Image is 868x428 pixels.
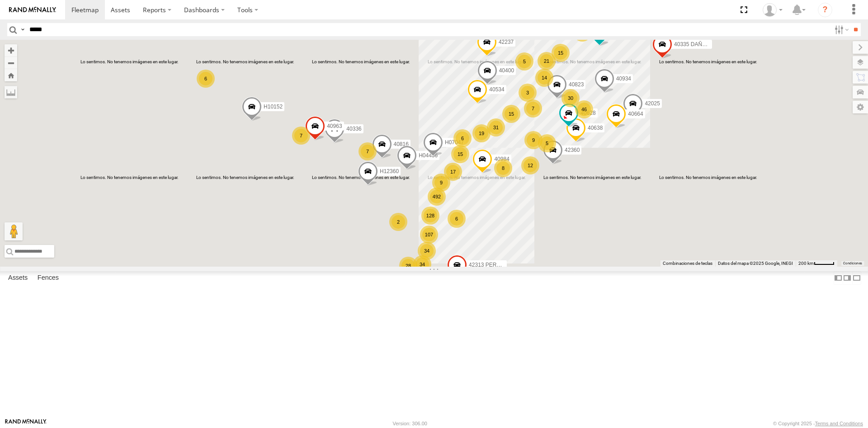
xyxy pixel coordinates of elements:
div: 12 [521,156,539,174]
span: 40335 DAÑADO [674,41,714,47]
div: Version: 306.00 [393,421,427,426]
span: 40934 [616,75,631,82]
div: 5 [515,52,533,71]
label: Assets [4,272,32,284]
button: Zoom in [5,44,17,56]
button: Zoom Home [5,69,17,81]
a: Visit our Website [5,419,47,428]
span: H10152 [264,103,283,110]
span: 200 km [798,261,814,266]
i: ? [818,3,832,17]
span: 40534 [489,86,504,93]
span: H07047 [445,139,464,146]
label: Search Filter Options [831,23,850,36]
div: 14 [535,69,553,87]
div: 5 [538,134,556,152]
label: Dock Summary Table to the Left [834,271,843,284]
div: 19 [472,124,491,142]
div: 9 [432,174,450,192]
div: 30 [561,89,580,107]
div: 46 [575,100,593,118]
div: 128 [421,207,439,225]
div: 34 [413,255,431,273]
div: 7 [292,127,310,145]
label: Map Settings [853,101,868,113]
span: 42025 [645,100,660,107]
div: 6 [448,210,466,228]
button: Combinaciones de teclas [663,260,712,267]
span: 40984 [494,156,509,162]
label: Measure [5,86,17,99]
div: 9 [524,131,542,149]
div: 17 [444,163,462,181]
div: 7 [359,142,377,160]
span: 40628 [580,110,595,116]
div: 7 [524,99,542,118]
span: 42313 PERDIDO [469,262,510,268]
div: © Copyright 2025 - [773,421,863,426]
label: Fences [33,272,63,284]
span: 40638 [588,125,603,131]
span: 40816 [394,141,409,148]
div: 31 [487,118,505,136]
a: Terms and Conditions [815,421,863,426]
span: 40664 [628,111,643,118]
div: 2 [389,213,407,231]
span: 40336 [346,126,361,132]
div: 8 [494,159,512,177]
span: 40400 [499,67,514,74]
span: Datos del mapa ©2025 Google, INEGI [718,261,793,266]
div: 6 [453,129,472,147]
span: 40823 [569,81,584,88]
span: H12360 [380,169,399,175]
div: 28 [399,257,417,275]
div: 34 [418,242,436,260]
label: Dock Summary Table to the Right [843,271,852,284]
div: 492 [428,188,446,206]
button: Escala del mapa: 200 km por 42 píxeles [796,260,837,267]
span: H04436 [419,152,438,159]
div: 15 [502,105,520,123]
div: 21 [538,52,556,70]
span: 40963 [327,123,342,129]
div: 6 [197,70,215,88]
div: 15 [552,44,570,62]
label: Search Query [19,23,26,36]
label: Hide Summary Table [852,271,861,284]
button: Arrastra el hombrecito naranja al mapa para abrir Street View [5,222,23,240]
div: 107 [420,226,438,244]
img: rand-logo.svg [9,7,56,13]
span: 42360 [565,147,580,153]
div: Juan Lopez [759,3,786,17]
div: 15 [451,145,469,163]
a: Condiciones (se abre en una nueva pestaña) [843,262,862,265]
button: Zoom out [5,56,17,69]
span: 42237 [499,39,514,46]
div: 3 [519,84,537,102]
